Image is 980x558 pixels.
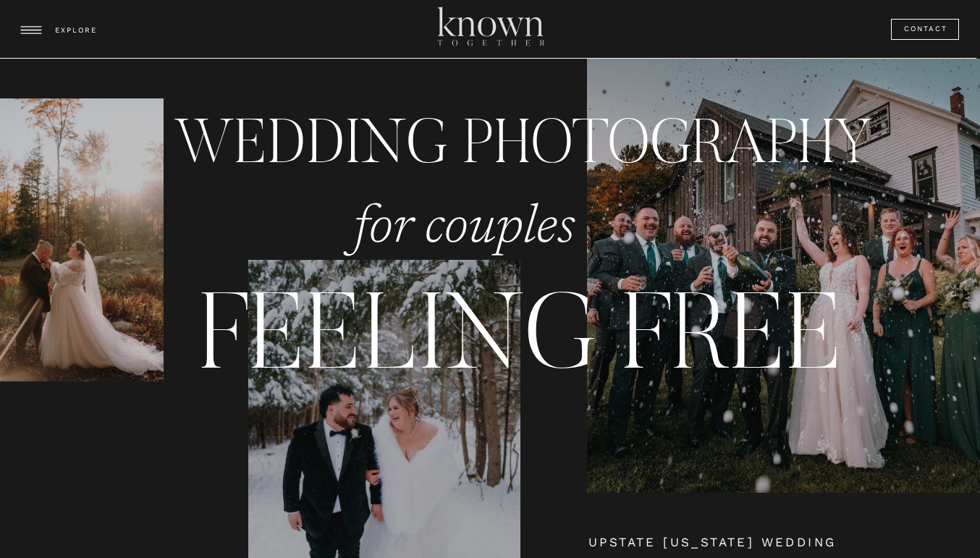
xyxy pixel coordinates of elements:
h3: EXPLORE [55,24,100,38]
h2: for couples [353,197,579,268]
h3: FEELING FREE [114,268,927,371]
a: Contact [904,22,949,36]
h2: WEDDING PHOTOGRAPHY [174,104,889,184]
